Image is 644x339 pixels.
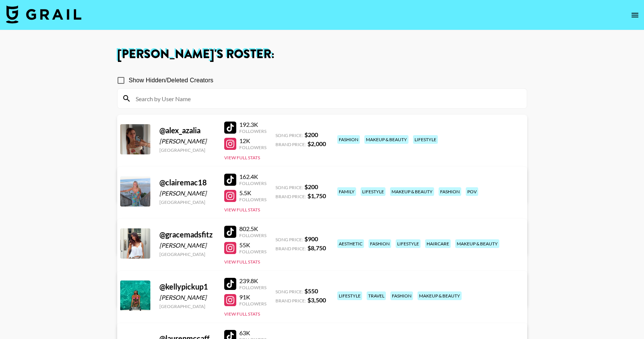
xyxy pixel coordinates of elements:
[367,291,386,300] div: travel
[131,92,522,105] input: Search by User Name
[413,135,438,144] div: lifestyle
[396,239,421,248] div: lifestyle
[224,207,260,213] button: View Full Stats
[337,239,364,248] div: aesthetic
[239,285,266,290] div: Followers
[129,76,214,85] span: Show Hidden/Deleted Creators
[390,187,434,196] div: makeup & beauty
[239,293,266,301] div: 91K
[159,178,215,187] div: @ clairemac18
[369,239,391,248] div: fashion
[307,296,326,304] strong: $ 3,500
[275,185,303,190] span: Song Price:
[159,251,215,257] div: [GEOGRAPHIC_DATA]
[304,131,318,138] strong: $ 200
[361,187,385,196] div: lifestyle
[239,121,266,128] div: 192.3K
[239,145,266,150] div: Followers
[159,137,215,145] div: [PERSON_NAME]
[239,128,266,134] div: Followers
[159,242,215,249] div: [PERSON_NAME]
[224,259,260,265] button: View Full Stats
[275,194,306,199] span: Brand Price:
[455,239,499,248] div: makeup & beauty
[239,137,266,145] div: 12K
[239,329,266,337] div: 63K
[159,126,215,135] div: @ alex_azalia
[239,197,266,202] div: Followers
[239,173,266,180] div: 162.4K
[307,192,326,199] strong: $ 1,750
[275,133,303,138] span: Song Price:
[159,282,215,291] div: @ kellypickup1
[425,239,451,248] div: haircare
[159,147,215,153] div: [GEOGRAPHIC_DATA]
[275,298,306,304] span: Brand Price:
[239,249,266,254] div: Followers
[304,235,318,242] strong: $ 900
[159,190,215,197] div: [PERSON_NAME]
[364,135,408,144] div: makeup & beauty
[239,277,266,285] div: 239.8K
[159,294,215,301] div: [PERSON_NAME]
[275,246,306,251] span: Brand Price:
[390,291,413,300] div: fashion
[275,289,303,294] span: Song Price:
[239,180,266,186] div: Followers
[337,135,360,144] div: fashion
[239,225,266,233] div: 802.5K
[117,48,527,60] h1: [PERSON_NAME] 's Roster:
[466,187,478,196] div: pov
[239,301,266,307] div: Followers
[304,183,318,190] strong: $ 200
[418,291,462,300] div: makeup & beauty
[224,155,260,160] button: View Full Stats
[6,5,81,23] img: Grail Talent
[159,230,215,239] div: @ gracemadsfitz
[307,140,326,147] strong: $ 2,000
[337,187,356,196] div: family
[337,291,362,300] div: lifestyle
[239,241,266,249] div: 55K
[307,244,326,251] strong: $ 8,750
[275,142,306,147] span: Brand Price:
[627,8,642,23] button: open drawer
[304,287,318,294] strong: $ 550
[275,237,303,242] span: Song Price:
[159,304,215,309] div: [GEOGRAPHIC_DATA]
[159,199,215,205] div: [GEOGRAPHIC_DATA]
[239,189,266,197] div: 5.5K
[239,233,266,238] div: Followers
[224,311,260,317] button: View Full Stats
[439,187,461,196] div: fashion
